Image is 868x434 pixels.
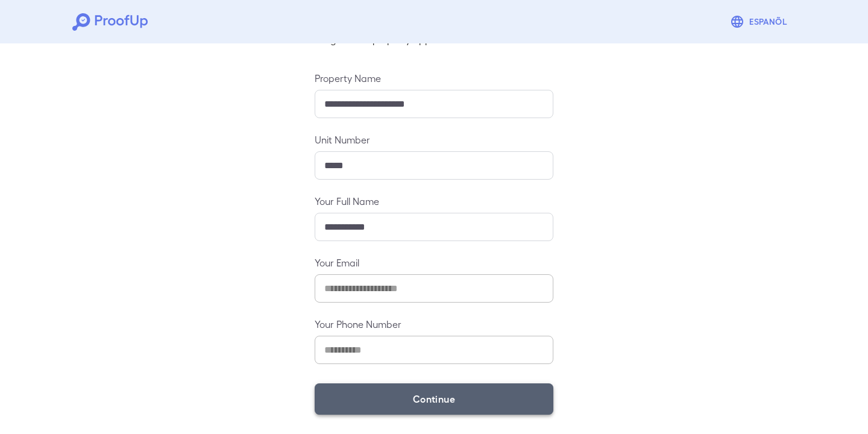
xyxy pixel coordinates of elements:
[315,383,553,415] button: Continue
[315,71,553,85] label: Property Name
[315,317,553,331] label: Your Phone Number
[315,133,553,146] label: Unit Number
[315,256,553,269] label: Your Email
[315,194,553,208] label: Your Full Name
[725,10,796,34] button: Espanõl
